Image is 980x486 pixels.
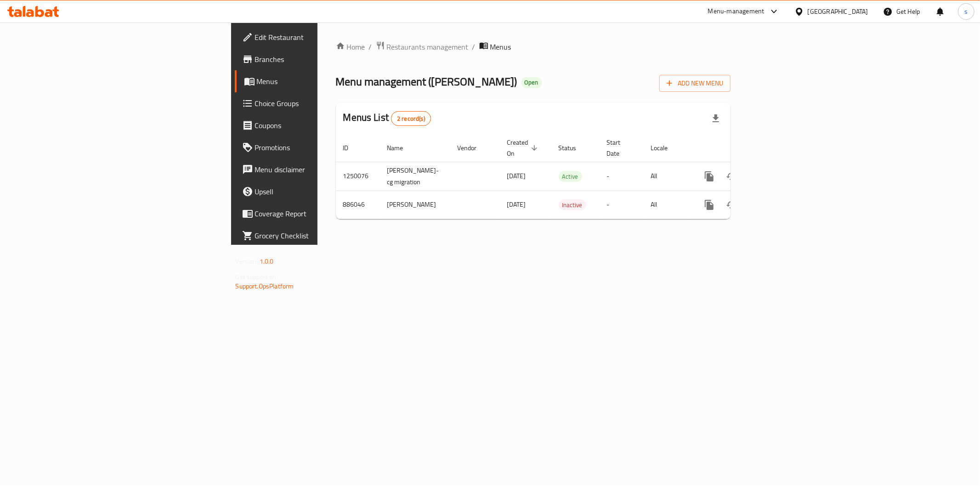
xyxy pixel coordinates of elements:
button: Add New Menu [659,75,731,92]
span: Inactive [559,200,586,210]
span: Promotions [255,142,387,153]
td: [PERSON_NAME]-cg migration [380,162,450,191]
span: Menus [490,41,511,52]
span: [DATE] [507,170,526,182]
span: Active [559,171,582,182]
a: Promotions [235,136,395,158]
div: Menu-management [708,6,765,17]
a: Upsell [235,181,395,203]
button: Change Status [720,194,742,216]
a: Restaurants management [376,41,469,53]
div: Total records count [391,111,431,126]
span: ID [343,142,361,153]
span: Get support on: [236,271,278,283]
span: Open [521,79,542,86]
span: Name [387,142,415,153]
li: / [472,41,476,52]
td: All [644,162,691,191]
a: Grocery Checklist [235,225,395,247]
a: Support.OpsPlatform [236,280,294,292]
span: Upsell [255,186,387,197]
span: Status [559,142,589,153]
a: Choice Groups [235,92,395,114]
nav: breadcrumb [336,41,731,53]
span: 2 record(s) [391,114,431,123]
span: Start Date [607,137,633,159]
span: Branches [255,54,387,65]
span: Menu management ( [PERSON_NAME] ) [336,71,517,92]
span: Coupons [255,120,387,131]
div: Active [559,171,582,182]
span: [DATE] [507,198,526,210]
a: Branches [235,48,395,70]
th: Actions [691,134,794,162]
span: Version: [236,255,258,267]
div: Inactive [559,199,586,210]
span: Restaurants management [387,41,469,52]
span: Locale [651,142,680,153]
td: All [644,191,691,219]
button: more [698,194,720,216]
a: Coupons [235,114,395,136]
span: Grocery Checklist [255,230,387,241]
span: 1.0.0 [260,255,274,267]
span: Add New Menu [667,78,723,89]
span: Menus [257,76,387,87]
span: Vendor [458,142,489,153]
div: Open [521,77,542,88]
span: Menu disclaimer [255,164,387,175]
a: Menus [235,70,395,92]
table: enhanced table [336,134,794,219]
div: [GEOGRAPHIC_DATA] [808,6,868,17]
button: Change Status [720,165,742,187]
td: - [600,191,644,219]
h2: Menus List [343,111,431,126]
span: Created On [507,137,540,159]
span: Edit Restaurant [255,32,387,43]
a: Edit Restaurant [235,26,395,48]
span: Choice Groups [255,98,387,109]
span: s [964,6,968,17]
span: Coverage Report [255,208,387,219]
a: Menu disclaimer [235,158,395,181]
a: Coverage Report [235,203,395,225]
td: [PERSON_NAME] [380,191,450,219]
button: more [698,165,720,187]
td: - [600,162,644,191]
div: Export file [705,107,727,130]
